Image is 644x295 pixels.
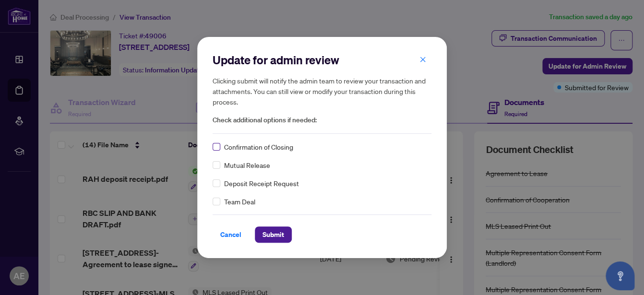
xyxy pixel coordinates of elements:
span: Mutual Release [224,160,270,170]
span: Team Deal [224,196,255,207]
span: Submit [262,227,284,242]
h5: Clicking submit will notify the admin team to review your transaction and attachments. You can st... [213,75,431,107]
span: Deposit Receipt Request [224,178,299,189]
h2: Update for admin review [213,52,431,68]
span: close [419,56,426,63]
button: Submit [255,226,292,243]
button: Open asap [606,261,634,290]
span: Check additional options if needed: [213,115,431,126]
span: Cancel [220,227,241,242]
span: Confirmation of Closing [224,142,293,152]
button: Cancel [213,226,249,243]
